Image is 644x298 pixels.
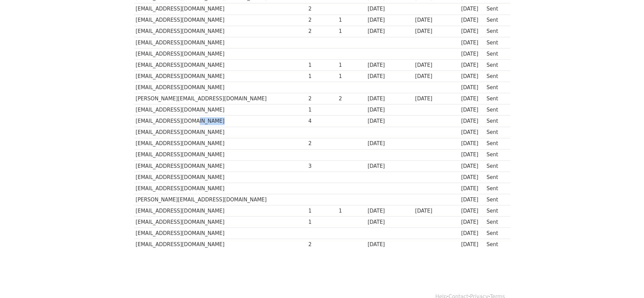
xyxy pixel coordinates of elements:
td: [EMAIL_ADDRESS][DOMAIN_NAME] [134,149,307,160]
div: 1 [339,27,365,35]
div: 1 [339,16,365,24]
td: Sent [485,172,506,183]
td: Sent [485,93,506,104]
td: [EMAIL_ADDRESS][DOMAIN_NAME] [134,104,307,116]
div: 3 [308,162,335,170]
td: [EMAIL_ADDRESS][DOMAIN_NAME] [134,26,307,37]
div: 2 [308,140,335,147]
td: Sent [485,37,506,48]
div: [DATE] [461,207,483,215]
td: Sent [485,183,506,194]
td: [PERSON_NAME][EMAIL_ADDRESS][DOMAIN_NAME] [134,194,307,205]
div: [DATE] [461,95,483,103]
td: [EMAIL_ADDRESS][DOMAIN_NAME] [134,15,307,26]
td: Sent [485,26,506,37]
div: [DATE] [461,39,483,47]
div: [DATE] [368,162,412,170]
div: [DATE] [461,162,483,170]
div: [DATE] [415,27,458,35]
div: [DATE] [461,50,483,58]
td: Sent [485,3,506,15]
iframe: Chat Widget [610,265,644,298]
div: [DATE] [415,73,458,80]
div: 2 [339,95,365,103]
div: [DATE] [461,5,483,13]
div: [DATE] [368,117,412,125]
td: Sent [485,217,506,228]
td: [EMAIL_ADDRESS][DOMAIN_NAME] [134,228,307,239]
td: Sent [485,228,506,239]
div: [DATE] [415,16,458,24]
div: [DATE] [368,241,412,249]
div: 2 [308,5,335,13]
div: [DATE] [368,61,412,69]
div: [DATE] [461,218,483,226]
td: Sent [485,160,506,172]
td: Sent [485,116,506,127]
td: [EMAIL_ADDRESS][DOMAIN_NAME] [134,205,307,217]
td: [EMAIL_ADDRESS][DOMAIN_NAME] [134,116,307,127]
td: [EMAIL_ADDRESS][DOMAIN_NAME] [134,160,307,172]
td: Sent [485,82,506,93]
div: [DATE] [368,16,412,24]
div: [DATE] [461,73,483,80]
div: [DATE] [461,185,483,193]
div: 1 [308,106,335,114]
div: [DATE] [461,27,483,35]
div: 1 [308,218,335,226]
div: [DATE] [461,230,483,237]
td: Sent [485,48,506,59]
td: Sent [485,194,506,205]
div: [DATE] [461,241,483,249]
td: Sent [485,205,506,217]
div: 1 [339,207,365,215]
div: 2 [308,27,335,35]
div: [DATE] [461,140,483,147]
td: [EMAIL_ADDRESS][DOMAIN_NAME] [134,239,307,250]
div: 2 [308,241,335,249]
td: Sent [485,15,506,26]
div: 2 [308,95,335,103]
div: [DATE] [415,207,458,215]
td: [EMAIL_ADDRESS][DOMAIN_NAME] [134,183,307,194]
td: Sent [485,104,506,116]
td: [EMAIL_ADDRESS][DOMAIN_NAME] [134,217,307,228]
div: [DATE] [368,106,412,114]
div: [DATE] [368,95,412,103]
div: [DATE] [461,61,483,69]
td: [EMAIL_ADDRESS][DOMAIN_NAME] [134,59,307,71]
td: [EMAIL_ADDRESS][DOMAIN_NAME] [134,138,307,149]
div: [DATE] [415,95,458,103]
td: [EMAIL_ADDRESS][DOMAIN_NAME] [134,127,307,138]
div: [DATE] [368,207,412,215]
div: [DATE] [368,5,412,13]
div: 4 [308,117,335,125]
td: [EMAIL_ADDRESS][DOMAIN_NAME] [134,172,307,183]
td: Sent [485,149,506,160]
div: 1 [308,73,335,80]
td: Sent [485,71,506,82]
td: Sent [485,138,506,149]
div: [DATE] [461,128,483,136]
div: [DATE] [461,151,483,159]
td: [EMAIL_ADDRESS][DOMAIN_NAME] [134,71,307,82]
div: [DATE] [368,27,412,35]
td: [PERSON_NAME][EMAIL_ADDRESS][DOMAIN_NAME] [134,93,307,104]
div: [DATE] [461,106,483,114]
div: 2 [308,16,335,24]
td: Sent [485,59,506,71]
div: [DATE] [461,117,483,125]
div: [DATE] [461,174,483,181]
div: [DATE] [415,61,458,69]
div: 1 [308,61,335,69]
div: [DATE] [461,16,483,24]
div: [DATE] [368,140,412,147]
td: [EMAIL_ADDRESS][DOMAIN_NAME] [134,37,307,48]
div: 1 [308,207,335,215]
td: [EMAIL_ADDRESS][DOMAIN_NAME] [134,3,307,15]
div: [DATE] [461,196,483,204]
div: [DATE] [461,84,483,92]
div: 1 [339,61,365,69]
div: [DATE] [368,73,412,80]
